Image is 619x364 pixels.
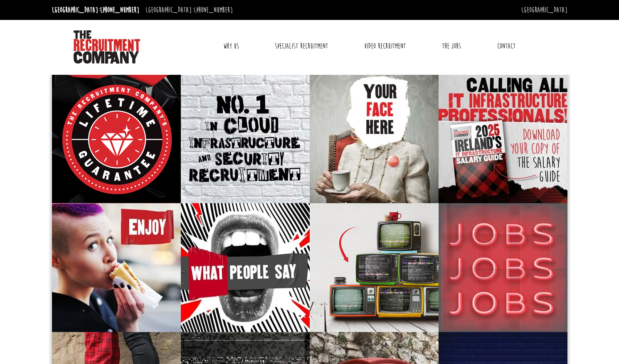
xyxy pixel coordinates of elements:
[194,5,233,15] a: [PHONE_NUMBER]
[358,36,412,57] a: Video Recruitment
[74,30,140,64] img: The Recruitment Company
[217,36,245,57] a: Why Us
[50,3,141,17] li: [GEOGRAPHIC_DATA]:
[436,36,467,57] a: The Jobs
[269,36,334,57] a: Specialist Recruitment
[100,5,139,15] a: [PHONE_NUMBER]
[143,3,235,17] li: [GEOGRAPHIC_DATA]:
[491,36,522,57] a: Contact
[521,5,567,15] a: [GEOGRAPHIC_DATA]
